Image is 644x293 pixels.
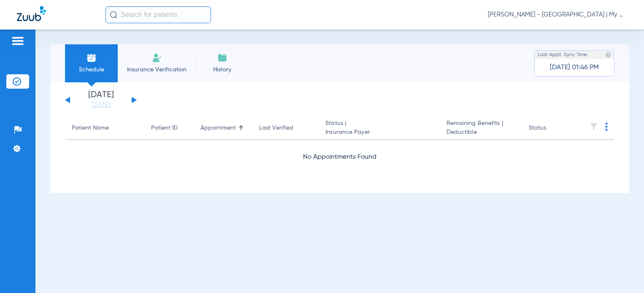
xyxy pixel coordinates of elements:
span: [PERSON_NAME] - [GEOGRAPHIC_DATA] | My Community Dental Centers [488,11,627,19]
img: Schedule [87,53,97,63]
span: Deductible [446,128,515,137]
img: Zuub Logo [17,6,46,21]
div: No Appointments Found [65,152,614,163]
a: [DATE] [76,101,126,109]
div: Last Verified [259,124,312,133]
iframe: Chat Widget [602,252,644,293]
div: Last Verified [259,124,293,133]
img: Search Icon [110,11,117,19]
img: Manual Insurance Verification [152,53,162,63]
span: [DATE] 01:46 PM [550,63,599,72]
th: Status | [319,117,439,140]
div: Appointment [200,124,236,133]
span: Insurance Verification [124,65,189,74]
div: Appointment [200,124,246,133]
div: Patient Name [72,124,138,133]
img: filter.svg [590,122,598,131]
div: Patient ID [151,124,187,133]
input: Search for patients [106,6,211,23]
img: History [217,53,227,63]
span: Insurance Payer [325,128,433,137]
span: Last Appt. Sync Time: [538,51,588,59]
div: Patient Name [72,124,109,133]
th: Status [522,117,579,140]
div: Patient ID [151,124,178,133]
img: last sync help info [605,52,611,58]
img: group-dot-blue.svg [605,122,608,131]
th: Remaining Benefits | [440,117,522,140]
span: Schedule [71,65,111,74]
li: [DATE] [76,91,126,109]
span: History [202,65,242,74]
img: hamburger-icon [11,36,24,46]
